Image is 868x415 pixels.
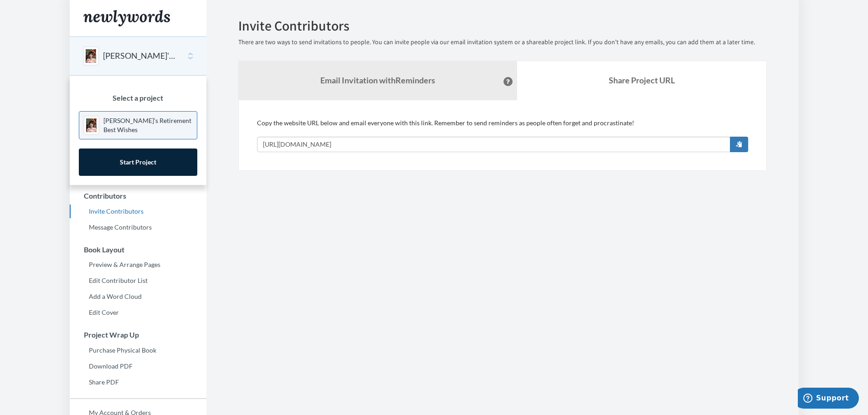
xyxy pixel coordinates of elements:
a: Edit Contributor List [70,274,206,287]
h3: Project Wrap Up [70,331,206,339]
a: Invite Contributors [70,205,206,218]
a: Purchase Physical Book [70,343,206,357]
b: Share Project URL [609,75,675,85]
button: [PERSON_NAME]'s Retirement Best Wishes [103,50,177,62]
a: Start Project [79,149,197,176]
p: There are two ways to send invitations to people. You can invite people via our email invitation ... [238,38,767,47]
h2: Invite Contributors [238,18,767,33]
a: Preview & Arrange Pages [70,258,206,272]
img: Newlywords logo [83,10,170,26]
a: Download PDF [70,359,206,373]
div: Copy the website URL below and email everyone with this link. Remember to send reminders as peopl... [257,118,748,152]
a: Edit Cover [70,306,206,319]
h3: Contributors [70,192,206,200]
h3: Select a project [79,94,197,102]
a: [PERSON_NAME]'s Retirement Best Wishes [79,111,197,139]
p: [PERSON_NAME]'s Retirement Best Wishes [103,116,192,134]
a: Add a Word Cloud [70,290,206,303]
a: Message Contributors [70,220,206,234]
h3: Book Layout [70,246,206,254]
a: Share PDF [70,375,206,389]
strong: Email Invitation with Reminders [320,75,435,85]
iframe: Opens a widget where you can chat to one of our agents [798,388,859,410]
